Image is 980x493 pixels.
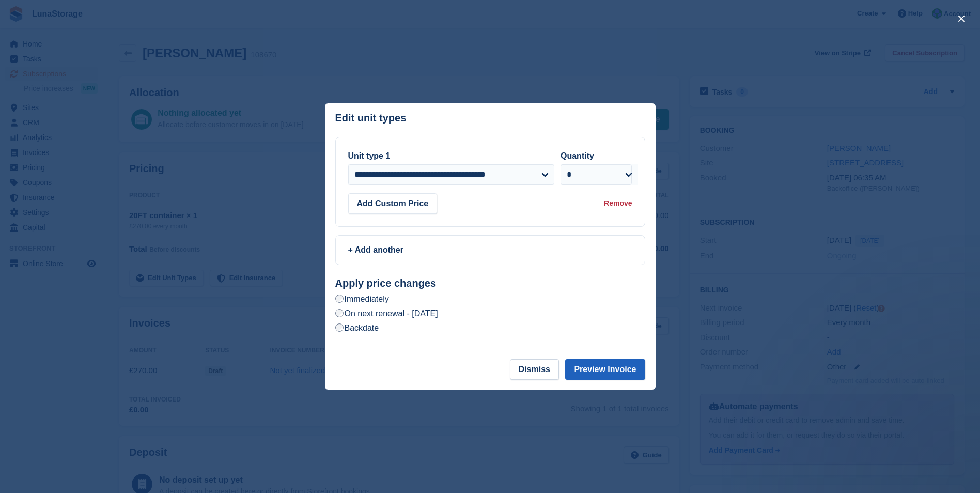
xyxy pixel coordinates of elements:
[604,198,632,209] div: Remove
[335,112,407,124] p: Edit unit types
[953,10,970,27] button: close
[561,151,594,160] label: Quantity
[348,151,391,160] label: Unit type 1
[335,309,344,317] input: On next renewal - [DATE]
[348,244,632,256] div: + Add another
[510,359,559,380] button: Dismiss
[565,359,645,380] button: Preview Invoice
[335,294,389,304] label: Immediately
[335,235,645,265] a: + Add another
[335,323,344,332] input: Backdate
[335,322,379,333] label: Backdate
[335,278,437,289] strong: Apply price changes
[348,193,438,214] button: Add Custom Price
[335,295,344,303] input: Immediately
[335,308,438,319] label: On next renewal - [DATE]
